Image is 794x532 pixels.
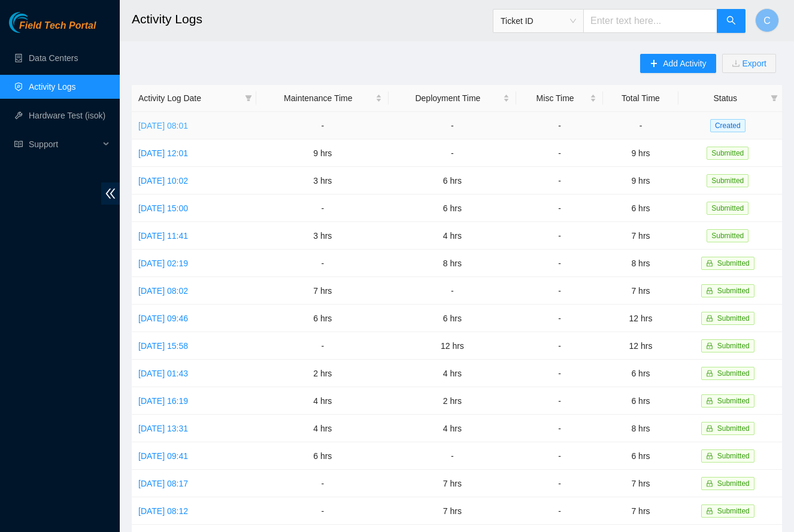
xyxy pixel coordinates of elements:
td: 8 hrs [389,250,516,277]
td: - [256,332,389,360]
a: [DATE] 10:02 [138,176,188,186]
span: lock [706,452,713,460]
a: [DATE] 13:31 [138,424,188,433]
button: plusAdd Activity [640,54,716,73]
td: 7 hrs [389,470,516,497]
span: lock [706,287,713,294]
span: filter [771,95,778,102]
a: [DATE] 16:19 [138,396,188,406]
a: [DATE] 08:02 [138,286,188,296]
span: plus [650,59,658,69]
a: [DATE] 09:46 [138,314,188,323]
span: Submitted [707,229,748,242]
td: - [389,442,516,470]
span: lock [706,370,713,377]
a: Hardware Test (isok) [29,111,105,120]
span: lock [706,315,713,322]
button: search [717,9,745,33]
td: 2 hrs [256,360,389,387]
td: 6 hrs [389,305,516,332]
span: Add Activity [663,57,706,70]
span: lock [706,342,713,349]
td: - [516,167,604,194]
td: 4 hrs [256,415,389,442]
td: 2 hrs [389,387,516,415]
span: Submitted [717,424,750,433]
span: lock [706,260,713,267]
a: Activity Logs [29,82,76,92]
td: 4 hrs [389,360,516,387]
td: 6 hrs [389,167,516,194]
a: [DATE] 09:41 [138,451,188,461]
td: - [516,277,604,305]
span: Status [685,92,766,105]
span: Submitted [717,397,750,405]
td: 3 hrs [256,222,389,250]
span: Field Tech Portal [19,20,96,32]
td: 6 hrs [603,387,678,415]
td: - [256,250,389,277]
td: 4 hrs [256,387,389,415]
td: 7 hrs [603,470,678,497]
td: 4 hrs [389,222,516,250]
span: filter [243,89,254,107]
img: Akamai Technologies [9,12,60,33]
td: 4 hrs [389,415,516,442]
td: 6 hrs [603,194,678,222]
a: [DATE] 02:19 [138,259,188,268]
span: Submitted [707,147,748,160]
td: - [256,497,389,525]
td: - [256,112,389,139]
td: 3 hrs [256,167,389,194]
span: Submitted [707,174,748,187]
td: - [516,497,604,525]
td: 6 hrs [389,194,516,222]
td: 7 hrs [389,497,516,525]
td: - [516,250,604,277]
a: [DATE] 15:00 [138,203,188,213]
td: 12 hrs [603,305,678,332]
td: - [256,470,389,497]
td: 6 hrs [256,305,389,332]
td: - [516,194,604,222]
td: 12 hrs [603,332,678,360]
span: C [763,13,771,28]
span: lock [706,397,713,405]
span: Submitted [717,259,750,267]
a: [DATE] 15:58 [138,341,188,351]
span: Submitted [707,202,748,215]
a: [DATE] 08:17 [138,479,188,488]
td: - [516,415,604,442]
td: - [516,139,604,167]
td: 7 hrs [603,497,678,525]
td: 6 hrs [603,360,678,387]
span: Submitted [717,314,750,323]
span: Support [29,132,99,156]
td: - [603,112,678,139]
td: 9 hrs [603,139,678,167]
td: 8 hrs [603,250,678,277]
td: 7 hrs [603,222,678,250]
td: 8 hrs [603,415,678,442]
span: lock [706,507,713,515]
td: - [516,360,604,387]
td: 9 hrs [256,139,389,167]
td: 6 hrs [603,442,678,470]
span: Submitted [717,287,750,295]
td: 9 hrs [603,167,678,194]
td: - [516,222,604,250]
span: filter [245,95,252,102]
td: 6 hrs [256,442,389,470]
td: 7 hrs [256,277,389,305]
td: 7 hrs [603,277,678,305]
a: [DATE] 11:41 [138,231,188,241]
td: - [516,387,604,415]
a: [DATE] 12:01 [138,148,188,158]
span: filter [768,89,780,107]
button: C [755,8,779,32]
span: lock [706,425,713,432]
td: - [516,305,604,332]
td: - [389,139,516,167]
a: Akamai TechnologiesField Tech Portal [9,22,96,37]
a: [DATE] 08:12 [138,506,188,516]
